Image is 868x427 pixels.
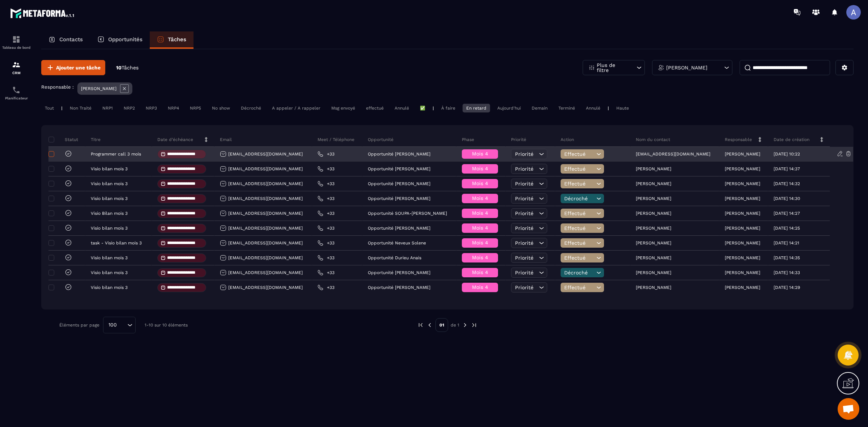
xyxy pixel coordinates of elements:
[774,196,800,201] p: [DATE] 14:30
[318,151,335,157] a: +33
[472,180,488,186] span: Mois 4
[564,255,595,261] span: effectué
[318,285,335,290] a: +33
[511,137,526,142] p: Priorité
[564,210,595,216] span: effectué
[774,226,800,231] p: [DATE] 14:25
[774,240,799,245] p: [DATE] 14:21
[12,60,21,69] img: formation
[99,104,116,112] div: NRP1
[164,104,183,112] div: NRP4
[515,181,533,187] span: Priorité
[91,226,128,231] p: Visio bilan mois 3
[268,104,324,112] div: A appeler / A rappeler
[636,137,670,142] p: Nom du contact
[416,104,429,112] div: ✅
[41,60,105,75] button: Ajouter une tâche
[666,65,707,70] p: [PERSON_NAME]
[774,211,800,216] p: [DATE] 14:27
[613,104,633,112] div: Haute
[91,285,128,290] p: Visio bilan mois 3
[10,7,75,20] img: logo
[608,106,609,111] p: |
[81,86,116,91] p: [PERSON_NAME]
[142,104,161,112] div: NRP3
[318,166,335,172] a: +33
[12,86,21,94] img: scheduler
[318,196,335,201] a: +33
[368,226,430,231] p: Opportunité [PERSON_NAME]
[471,322,477,328] img: next
[368,285,430,290] p: Opportunité [PERSON_NAME]
[725,166,760,171] p: [PERSON_NAME]
[472,195,488,201] span: Mois 4
[494,104,524,112] div: Aujourd'hui
[2,96,31,100] p: Planificateur
[208,104,234,112] div: No show
[472,269,488,275] span: Mois 4
[515,210,533,216] span: Priorité
[564,181,595,187] span: effectué
[150,31,193,49] a: Tâches
[2,55,31,80] a: formationformationCRM
[91,270,128,275] p: Visio bilan mois 3
[564,151,595,157] span: effectué
[725,240,760,245] p: [PERSON_NAME]
[725,285,760,290] p: [PERSON_NAME]
[636,255,671,260] p: [PERSON_NAME]
[318,255,335,261] a: +33
[472,255,488,260] span: Mois 4
[103,317,136,333] div: Search for option
[462,322,468,328] img: next
[368,211,447,216] p: Opportunité SOUPA-[PERSON_NAME]
[318,225,335,231] a: +33
[725,137,752,142] p: Responsable
[368,255,421,260] p: Opportunité Durieu Anais
[318,270,335,276] a: +33
[564,196,595,201] span: Décroché
[91,255,128,260] p: Visio bilan mois 3
[368,137,393,142] p: Opportunité
[368,196,430,201] p: Opportunité [PERSON_NAME]
[597,63,629,73] p: Plus de filtre
[116,64,139,71] p: 10
[157,137,193,142] p: Date d’échéance
[636,211,671,216] p: [PERSON_NAME]
[564,225,595,231] span: effectué
[391,104,413,112] div: Annulé
[145,323,188,328] p: 1-10 sur 10 éléments
[56,64,101,71] span: Ajouter une tâche
[725,226,760,231] p: [PERSON_NAME]
[636,166,671,171] p: [PERSON_NAME]
[564,285,595,290] span: effectué
[636,240,671,245] p: [PERSON_NAME]
[186,104,205,112] div: NRP5
[725,255,760,260] p: [PERSON_NAME]
[328,104,359,112] div: Msg envoyé
[774,151,800,157] p: [DATE] 10:22
[108,36,142,43] p: Opportunités
[472,210,488,216] span: Mois 4
[2,80,31,106] a: schedulerschedulerPlanificateur
[2,46,31,50] p: Tableau de bord
[318,181,335,187] a: +33
[50,137,78,142] p: Statut
[636,270,671,275] p: [PERSON_NAME]
[636,226,671,231] p: [PERSON_NAME]
[91,166,128,171] p: Visio bilan mois 3
[636,181,671,186] p: [PERSON_NAME]
[2,30,31,55] a: formationformationTableau de bord
[2,71,31,75] p: CRM
[122,65,139,71] span: Tâches
[774,137,809,142] p: Date de création
[451,322,459,328] p: de 1
[774,166,800,171] p: [DATE] 14:37
[59,36,83,43] p: Contacts
[362,104,387,112] div: effectué
[61,106,63,111] p: |
[119,321,125,329] input: Search for option
[168,36,186,43] p: Tâches
[91,240,142,245] p: task - Visio bilan mois 3
[564,240,595,246] span: effectué
[774,270,800,275] p: [DATE] 14:33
